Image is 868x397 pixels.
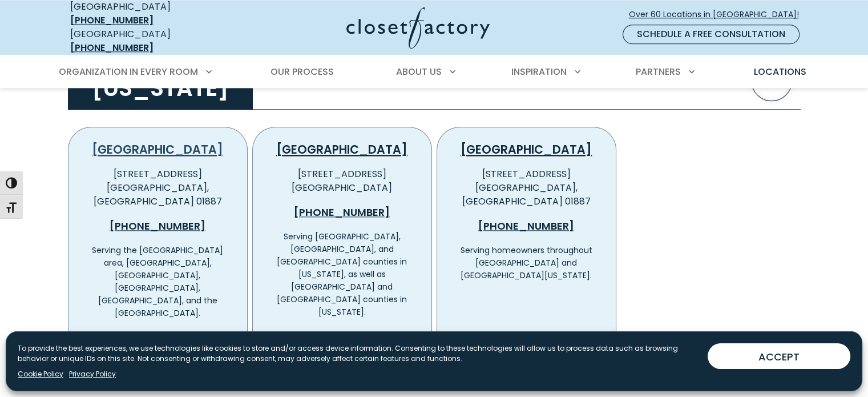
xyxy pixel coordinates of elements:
[87,244,229,319] p: Serving the [GEOGRAPHIC_DATA] area, [GEOGRAPHIC_DATA], [GEOGRAPHIC_DATA], [GEOGRAPHIC_DATA], [GEO...
[59,65,198,78] span: Organization in Every Room
[708,343,850,369] button: ACCEPT
[455,218,597,235] a: [PHONE_NUMBER]
[271,65,334,78] span: Our Process
[106,328,224,352] a: View Location Details
[271,230,413,318] p: Serving [GEOGRAPHIC_DATA], [GEOGRAPHIC_DATA], and [GEOGRAPHIC_DATA] counties in [US_STATE], as we...
[51,56,818,88] nav: Primary Menu
[69,369,116,379] a: Privacy Policy
[87,218,229,235] a: [PHONE_NUMBER]
[70,41,154,54] a: [PHONE_NUMBER]
[271,167,413,195] p: [STREET_ADDRESS] [GEOGRAPHIC_DATA]
[70,27,236,55] div: [GEOGRAPHIC_DATA]
[92,141,223,158] a: [GEOGRAPHIC_DATA]
[636,65,681,78] span: Partners
[87,167,229,208] p: [STREET_ADDRESS] [GEOGRAPHIC_DATA], [GEOGRAPHIC_DATA] 01887
[396,65,442,78] span: About Us
[475,328,593,352] a: View Location Details
[455,244,597,282] p: Serving homeowners throughout [GEOGRAPHIC_DATA] and [GEOGRAPHIC_DATA][US_STATE].
[18,343,699,364] p: To provide the best experiences, we use technologies like cookies to store and/or access device i...
[461,141,592,158] a: [GEOGRAPHIC_DATA]
[18,369,63,379] a: Cookie Policy
[511,65,567,78] span: Inspiration
[70,14,154,27] a: [PHONE_NUMBER]
[628,5,809,25] a: Over 60 Locations in [GEOGRAPHIC_DATA]!
[271,204,413,221] a: [PHONE_NUMBER]
[346,7,490,49] img: Closet Factory Logo
[455,167,597,208] p: [STREET_ADDRESS] [GEOGRAPHIC_DATA], [GEOGRAPHIC_DATA] 01887
[290,328,409,352] a: View Location Details
[623,25,800,44] a: Schedule a Free Consultation
[276,141,407,158] a: [GEOGRAPHIC_DATA]
[753,65,806,78] span: Locations
[629,9,808,21] span: Over 60 Locations in [GEOGRAPHIC_DATA]!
